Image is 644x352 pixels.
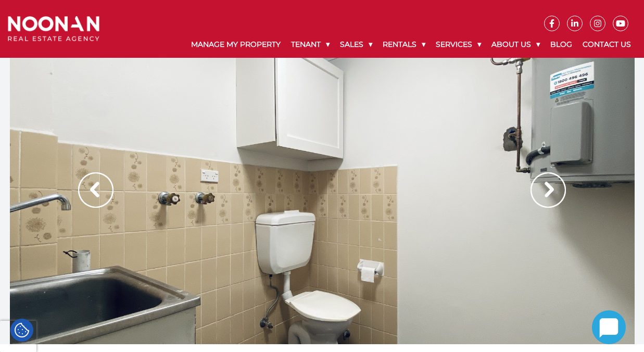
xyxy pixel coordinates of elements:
[431,31,486,58] a: Services
[545,31,577,58] a: Blog
[377,31,431,58] a: Rentals
[186,31,286,58] a: Manage My Property
[486,31,545,58] a: About Us
[78,172,113,208] img: Arrow slider
[335,31,377,58] a: Sales
[286,31,335,58] a: Tenant
[531,172,566,208] img: Arrow slider
[8,16,99,42] img: Noonan Real Estate Agency
[10,319,33,342] div: Cookie Settings
[577,31,636,58] a: Contact Us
